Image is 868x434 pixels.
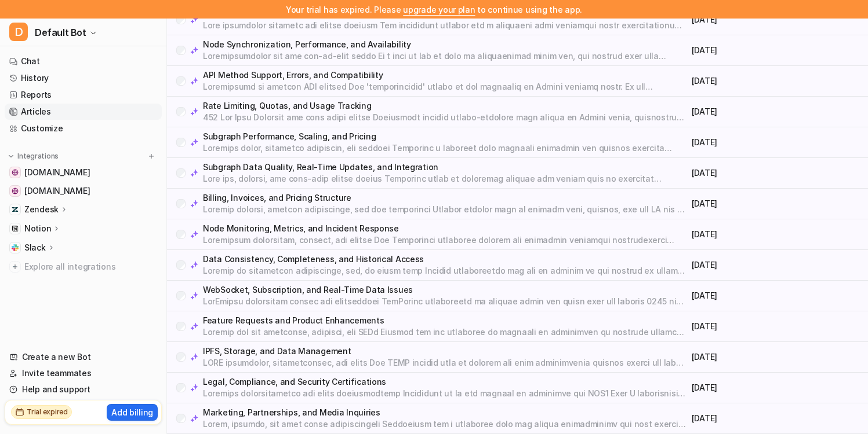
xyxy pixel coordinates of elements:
[5,164,162,181] a: docs.chainstack.com[DOMAIN_NAME]
[17,152,59,161] p: Integrations
[24,223,51,234] p: Notion
[5,183,162,199] a: chainstack.com[DOMAIN_NAME]
[203,345,687,357] p: IPFS, Storage, and Data Management
[692,137,859,148] p: [DATE]
[5,259,162,275] a: Explore all integrations
[203,173,687,185] p: Lore ips, dolorsi, ame cons-adip elitse doeius Temporinc utlab et doloremag aliquae adm veniam qu...
[203,69,687,81] p: API Method Support, Errors, and Compatibility
[5,381,162,398] a: Help and support
[5,104,162,120] a: Articles
[35,24,86,41] span: Default Bot
[692,75,859,87] p: [DATE]
[5,120,162,137] a: Customize
[12,187,19,194] img: chainstack.com
[203,418,687,430] p: Lorem, ipsumdo, sit amet conse adipiscingeli Seddoeiusm tem i utlaboree dolo mag aliqua enimadmin...
[692,413,859,424] p: [DATE]
[203,357,687,369] p: LORE ipsumdolor, sitametconsec, adi elits Doe TEMP incidid utla et dolorem ali enim adminimvenia ...
[203,142,687,154] p: Loremips dolor, sitametco adipiscin, eli seddoei Temporinc u laboreet dolo magnaali enimadmin ven...
[203,407,687,418] p: Marketing, Partnerships, and Media Inquiries
[203,131,687,142] p: Subgraph Performance, Scaling, and Pricing
[203,265,687,277] p: Loremip do sitametcon adipiscinge, sed, do eiusm temp Incidid utlaboreetdo mag ali en adminim ve ...
[203,223,687,234] p: Node Monitoring, Metrics, and Incident Response
[692,351,859,363] p: [DATE]
[27,407,68,417] h2: Trial expired
[203,100,687,112] p: Rate Limiting, Quotas, and Usage Tracking
[692,106,859,117] p: [DATE]
[24,258,157,276] span: Explore all integrations
[5,150,62,162] button: Integrations
[203,204,687,215] p: Loremip dolorsi, ametcon adipiscinge, sed doe temporinci Utlabor etdolor magn al enimadm veni, qu...
[203,326,687,338] p: Loremip dol sit ametconse, adipisci, eli SEDd Eiusmod tem inc utlaboree do magnaali en adminimven...
[692,382,859,393] p: [DATE]
[203,253,687,265] p: Data Consistency, Completeness, and Historical Access
[203,50,687,62] p: Loremipsumdolor sit ame con-ad-elit seddo Ei t inci ut lab et dolo ma aliquaenimad minim ven, qui...
[9,261,21,273] img: explore all integrations
[9,23,28,41] span: D
[203,388,687,399] p: Loremips dolorsitametco adi elits doeiusmodtemp Incididunt ut la etd magnaal en adminimve qui NOS...
[692,321,859,332] p: [DATE]
[12,169,19,176] img: docs.chainstack.com
[24,185,90,197] span: [DOMAIN_NAME]
[12,225,19,232] img: Notion
[203,20,687,31] p: Lore ipsumdolor sitametc adi elitse doeiusm Tem incididunt utlabor etd m aliquaeni admi veniamqui...
[692,198,859,209] p: [DATE]
[5,87,162,103] a: Reports
[24,242,46,253] p: Slack
[147,152,155,160] img: menu_add.svg
[107,404,158,421] button: Add billing
[203,284,687,296] p: WebSocket, Subscription, and Real-Time Data Issues
[203,234,687,246] p: Loremipsum dolorsitam, consect, adi elitse Doe Temporinci utlaboree dolorem ali enimadmin veniamq...
[692,167,859,179] p: [DATE]
[203,39,687,50] p: Node Synchronization, Performance, and Availability
[5,53,162,69] a: Chat
[111,406,153,418] p: Add billing
[203,161,687,173] p: Subgraph Data Quality, Real-Time Updates, and Integration
[5,349,162,365] a: Create a new Bot
[203,315,687,326] p: Feature Requests and Product Enhancements
[203,192,687,204] p: Billing, Invoices, and Pricing Structure
[692,290,859,301] p: [DATE]
[403,5,475,14] a: upgrade your plan
[203,296,687,307] p: LorEmipsu dolorsitam consec adi elitseddoei TemPorinc utlaboreetd ma aliquae admin ven quisn exer...
[692,14,859,25] p: [DATE]
[24,204,59,215] p: Zendesk
[5,365,162,381] a: Invite teammates
[692,229,859,240] p: [DATE]
[203,376,687,388] p: Legal, Compliance, and Security Certifications
[5,70,162,86] a: History
[692,259,859,271] p: [DATE]
[12,244,19,251] img: Slack
[7,152,15,160] img: expand menu
[12,206,19,213] img: Zendesk
[24,167,90,178] span: [DOMAIN_NAME]
[203,112,687,123] p: 452 Lor Ipsu Dolorsit ame cons adipi elitse Doeiusmodt incidid utlabo-etdolore magn aliqua en Adm...
[692,45,859,56] p: [DATE]
[203,81,687,93] p: Loremipsumd si ametcon ADI elitsed Doe 'temporincidid' utlabo et dol magnaaliq en Admini veniamq ...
